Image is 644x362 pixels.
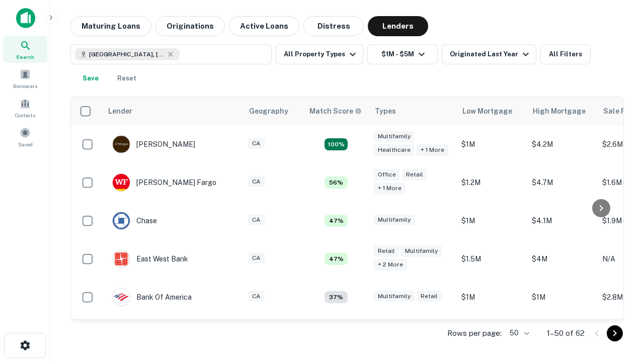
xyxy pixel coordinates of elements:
div: Types [375,105,396,117]
iframe: Chat Widget [594,249,644,298]
th: Capitalize uses an advanced AI algorithm to match your search with the best lender. The match sco... [303,97,369,125]
td: $4.1M [527,202,597,240]
p: Rows per page: [447,327,502,339]
span: Contacts [15,111,35,119]
button: Distress [303,16,364,36]
img: picture [113,174,130,191]
div: High Mortgage [533,105,586,117]
div: Multifamily [374,131,415,142]
div: + 2 more [374,259,407,270]
div: Healthcare [374,144,415,156]
h6: Match Score [309,106,360,117]
div: Retail [402,169,427,180]
div: CA [248,252,265,264]
button: Active Loans [229,16,299,36]
span: Saved [18,140,33,148]
div: Retail [417,291,442,302]
div: Multifamily [374,291,415,302]
div: CA [248,214,265,226]
button: Save your search to get updates of matches that match your search criteria. [74,68,107,88]
td: $1M [527,278,597,316]
button: [GEOGRAPHIC_DATA], [GEOGRAPHIC_DATA], [GEOGRAPHIC_DATA] [70,44,272,64]
div: Multifamily [401,245,442,257]
div: [PERSON_NAME] Fargo [112,173,216,192]
div: East West Bank [112,250,188,268]
span: Search [16,53,34,61]
div: Lender [108,105,132,117]
div: Matching Properties: 4, hasApolloMatch: undefined [325,291,348,303]
td: $1.4M [456,316,527,354]
td: $1M [456,278,527,316]
th: Low Mortgage [456,97,527,125]
a: Search [3,36,47,63]
div: Bank Of America [112,288,192,306]
a: Borrowers [3,65,47,92]
div: Matching Properties: 19, hasApolloMatch: undefined [325,138,348,150]
td: $4M [527,240,597,278]
td: $4.2M [527,125,597,163]
button: Originations [155,16,225,36]
div: Matching Properties: 5, hasApolloMatch: undefined [325,215,348,227]
img: capitalize-icon.png [16,8,35,28]
div: Multifamily [374,214,415,226]
img: picture [113,289,130,306]
span: Borrowers [13,82,37,90]
span: [GEOGRAPHIC_DATA], [GEOGRAPHIC_DATA], [GEOGRAPHIC_DATA] [89,50,165,59]
div: Capitalize uses an advanced AI algorithm to match your search with the best lender. The match sco... [309,106,362,117]
button: Reset [111,68,143,88]
th: Lender [102,97,243,125]
p: 1–50 of 62 [547,327,585,339]
button: $1M - $5M [367,44,438,64]
div: Low Mortgage [462,105,512,117]
div: Matching Properties: 5, hasApolloMatch: undefined [325,253,348,265]
td: $1M [456,125,527,163]
div: + 1 more [417,144,448,156]
th: Geography [243,97,303,125]
button: Lenders [368,16,428,36]
button: Maturing Loans [70,16,151,36]
img: picture [113,250,130,267]
div: 50 [506,326,531,340]
div: Retail [374,245,399,257]
div: + 1 more [374,183,406,194]
img: picture [113,212,130,229]
td: $1M [456,202,527,240]
img: picture [113,136,130,153]
button: All Property Types [276,44,363,64]
div: CA [248,138,265,149]
div: CA [248,291,265,302]
td: $1.2M [456,163,527,202]
th: High Mortgage [527,97,597,125]
td: $4.5M [527,316,597,354]
a: Saved [3,123,47,150]
div: [PERSON_NAME] [112,135,195,153]
td: $1.5M [456,240,527,278]
th: Types [369,97,456,125]
div: Matching Properties: 6, hasApolloMatch: undefined [325,176,348,189]
button: Go to next page [607,325,623,341]
div: Office [374,169,400,180]
div: Geography [249,105,288,117]
button: Originated Last Year [442,44,536,64]
div: Originated Last Year [450,48,532,60]
button: All Filters [540,44,591,64]
a: Contacts [3,94,47,121]
div: Chase [112,212,157,230]
div: CA [248,176,265,188]
td: $4.7M [527,163,597,202]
